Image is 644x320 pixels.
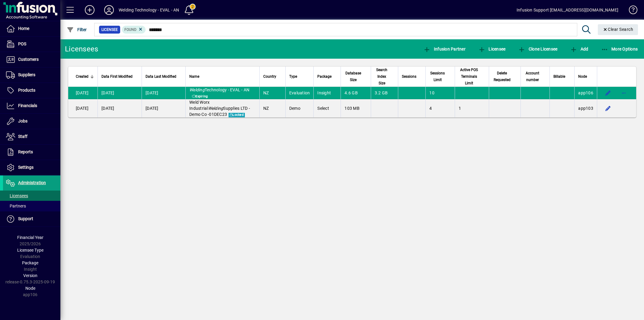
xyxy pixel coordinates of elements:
[289,73,297,80] span: Type
[6,204,26,208] span: Partners
[455,99,489,117] td: 1
[603,27,633,32] span: Clear Search
[517,5,618,15] div: Infusion Support [EMAIL_ADDRESS][DOMAIN_NAME]
[601,47,638,51] span: More Options
[99,5,119,15] button: Profile
[459,67,485,87] div: Active POS Terminals Limit
[425,87,454,99] td: 10
[259,87,285,99] td: NZ
[189,73,199,80] span: Name
[18,103,37,108] span: Financials
[478,47,506,51] span: Licensee
[17,235,43,240] span: Financial Year
[3,129,60,144] a: Staff
[119,5,179,15] div: Welding Technology - EVAL - AN
[22,260,38,265] span: Package
[18,72,35,77] span: Suppliers
[263,73,282,80] div: Country
[98,99,142,117] td: [DATE]
[285,87,314,99] td: Evaluation
[429,70,451,83] div: Sessions Limit
[18,41,26,46] span: POS
[142,99,185,117] td: [DATE]
[18,165,34,170] span: Settings
[68,87,98,99] td: [DATE]
[67,27,87,32] span: Filter
[3,114,60,129] a: Jobs
[3,37,60,52] a: POS
[553,73,565,80] span: Billable
[517,44,559,54] button: Clone Licensee
[341,99,371,117] td: 103 MB
[578,106,593,111] span: app103.prod.infusionbusinesssoftware.com
[3,52,60,67] a: Customers
[524,70,546,83] div: Account number
[375,67,389,87] span: Search Index Size
[23,273,37,278] span: Version
[375,67,394,87] div: Search Index Size
[18,180,46,185] span: Administration
[76,73,88,80] span: Created
[146,73,176,80] span: Data Last Modified
[189,87,205,92] em: Welding
[25,286,35,291] span: Node
[3,160,60,175] a: Settings
[18,216,33,221] span: Support
[18,57,39,62] span: Customers
[518,47,557,51] span: Clone Licensee
[68,99,98,117] td: [DATE]
[313,99,341,117] td: Select
[402,73,416,80] span: Sessions
[263,73,276,80] span: Country
[493,70,512,83] span: Delete Requested
[17,248,43,253] span: Licensee Type
[422,44,467,54] button: Infusion Partner
[3,211,60,227] a: Support
[259,99,285,117] td: NZ
[3,83,60,98] a: Products
[18,88,35,93] span: Products
[18,149,33,154] span: Reports
[578,73,587,80] span: Node
[578,90,593,95] span: app106.prod.infusionbusinesssoftware.com
[423,47,466,51] span: Infusion Partner
[429,70,445,83] span: Sessions Limit
[553,73,571,80] div: Billable
[3,21,60,36] a: Home
[402,73,422,80] div: Sessions
[76,73,94,80] div: Created
[229,113,245,118] span: Locked
[341,87,371,99] td: 4.6 GB
[6,193,28,198] span: Licensees
[98,87,142,99] td: [DATE]
[101,27,118,33] span: Licensee
[578,73,593,80] div: Node
[208,106,223,111] em: Welding
[317,73,332,80] span: Package
[3,98,60,113] a: Financials
[146,73,182,80] div: Data Last Modified
[124,28,136,32] span: Found
[3,145,60,160] a: Reports
[344,70,362,83] span: Database Size
[289,73,310,80] div: Type
[285,99,314,117] td: Demo
[142,87,185,99] td: [DATE]
[600,44,639,54] button: More Options
[619,88,629,98] button: More options
[3,67,60,83] a: Suppliers
[65,44,98,54] div: Licensees
[65,24,88,35] button: Filter
[313,87,341,99] td: Insight
[18,119,27,123] span: Jobs
[3,191,60,201] a: Licensees
[189,73,256,80] div: Name
[624,1,636,21] a: Knowledge Base
[122,26,146,34] mat-chip: Found Status: Found
[603,103,613,113] button: Edit
[189,100,250,117] span: Weld Worx Industrial Supplies LTD - Demo Co -01DEC23
[459,67,480,87] span: Active POS Terminals Limit
[371,87,398,99] td: 3.2 GB
[18,134,27,139] span: Staff
[344,70,367,83] div: Database Size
